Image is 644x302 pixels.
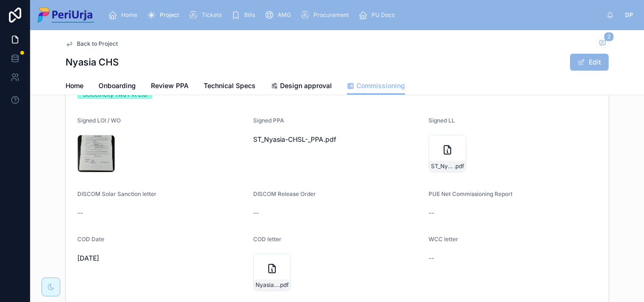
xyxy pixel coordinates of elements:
span: Back to Project [77,40,118,48]
button: Edit [570,54,609,71]
span: Signed LOI / WO [77,117,121,124]
span: DP [625,11,633,19]
span: ST_Nyasia-CHSL-_PPA [253,135,323,144]
a: Technical Specs [204,77,256,96]
span: COD letter [253,236,281,243]
a: Procurement [297,7,355,24]
span: -- [429,253,434,263]
span: WCC letter [429,236,458,243]
span: PUE Net Commissioning Report [429,190,512,197]
a: PU Docs [355,7,401,24]
span: Home [66,81,83,90]
span: Signed LL [429,117,455,124]
span: PU Docs [372,11,395,19]
span: ST_Nyasia-CHSL_LL [431,163,454,170]
span: Procurement [314,11,349,19]
span: Tickets [202,11,222,19]
a: Home [66,77,83,96]
a: Tickets [186,7,228,24]
span: .pdf [279,281,289,289]
span: .pdf [454,163,464,170]
span: Commissioning [356,81,405,90]
button: 2 [596,38,609,49]
span: -- [77,208,83,218]
span: .pdf [323,135,336,144]
a: Design approval [271,77,332,96]
span: Technical Specs [204,81,256,90]
span: COD Date [77,236,104,243]
a: AMG [262,7,297,24]
a: Onboarding [99,77,136,96]
span: Bills [244,11,255,19]
span: Signed PPA [253,117,284,124]
div: scrollable content [101,5,606,25]
img: App logo [38,8,94,23]
a: Back to Project [66,40,118,48]
span: Home [121,11,137,19]
a: Commissioning [347,77,405,95]
span: Onboarding [99,81,136,90]
span: AMG [278,11,291,19]
span: Nyasia_COD [256,281,279,289]
a: Project [144,7,186,24]
span: -- [429,208,434,218]
span: Project [160,11,179,19]
a: Home [105,7,144,24]
span: Review PPA [151,81,189,90]
span: [DATE] [77,253,246,263]
span: Design approval [280,81,332,90]
span: DISCOM Release Order [253,190,316,197]
a: Bills [228,7,262,24]
span: -- [253,208,259,218]
h1: Nyasia CHS [66,56,119,69]
a: Review PPA [151,77,189,96]
span: 2 [604,32,614,41]
span: DISCOM Solar Sanction letter [77,190,157,197]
